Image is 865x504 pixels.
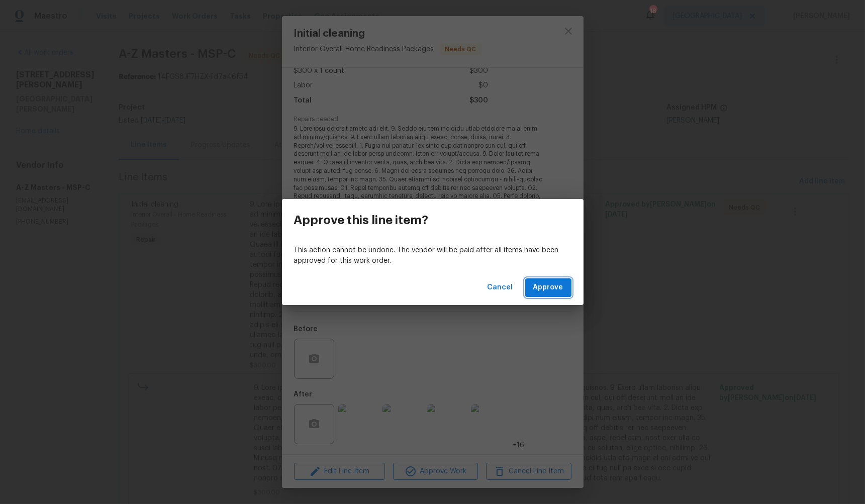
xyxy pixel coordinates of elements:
p: This action cannot be undone. The vendor will be paid after all items have been approved for this... [294,245,571,266]
span: Cancel [488,281,513,294]
h3: Approve this line item? [294,213,429,227]
button: Cancel [484,278,517,297]
button: Approve [525,278,571,297]
span: Approve [533,281,563,294]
